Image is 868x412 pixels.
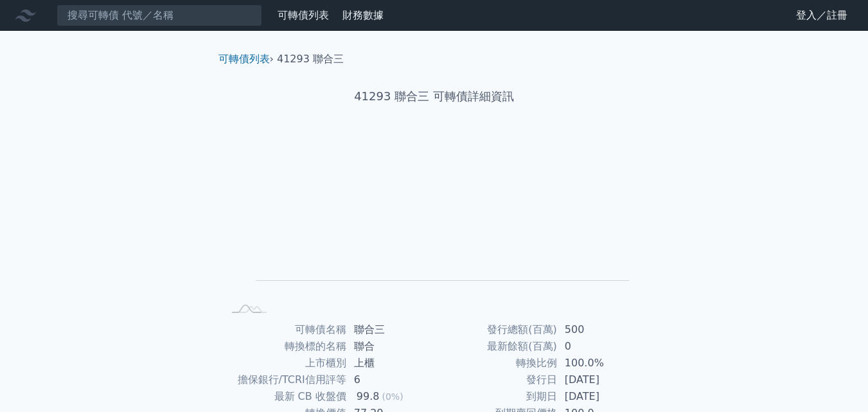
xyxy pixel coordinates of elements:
[557,355,645,372] td: 100.0%
[434,388,557,405] td: 到期日
[224,372,346,388] td: 擔保銀行/TCRI信用評等
[557,388,645,405] td: [DATE]
[434,321,557,338] td: 發行總額(百萬)
[224,321,346,338] td: 可轉債名稱
[434,372,557,388] td: 發行日
[218,51,274,67] li: ›
[434,355,557,372] td: 轉換比例
[57,4,262,26] input: 搜尋可轉債 代號／名稱
[244,146,630,300] g: Chart
[346,372,434,388] td: 6
[434,338,557,355] td: 最新餘額(百萬)
[224,355,346,372] td: 上市櫃別
[557,372,645,388] td: [DATE]
[382,391,403,402] span: (0%)
[224,338,346,355] td: 轉換標的名稱
[208,87,660,105] h1: 41293 聯合三 可轉債詳細資訊
[218,53,270,65] a: 可轉債列表
[557,321,645,338] td: 500
[342,9,384,21] a: 財務數據
[354,388,382,405] div: 99.8
[346,338,434,355] td: 聯合
[277,51,344,67] li: 41293 聯合三
[346,355,434,372] td: 上櫃
[224,388,346,405] td: 最新 CB 收盤價
[278,9,329,21] a: 可轉債列表
[786,5,858,26] a: 登入／註冊
[557,338,645,355] td: 0
[346,321,434,338] td: 聯合三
